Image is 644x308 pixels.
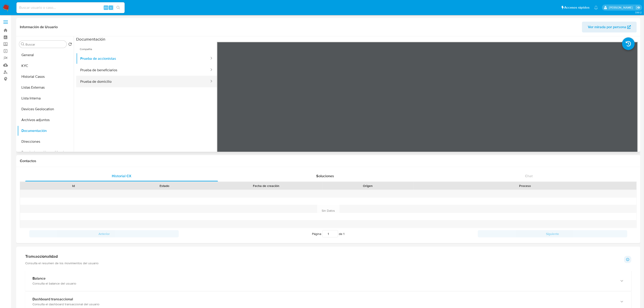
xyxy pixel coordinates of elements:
span: 1 [344,232,345,236]
h1: Contactos [20,159,637,163]
button: Anterior [29,230,179,237]
button: Historial Casos [17,71,74,82]
span: Accesos rápidos [564,5,590,10]
button: Ver mirada por persona [582,22,637,32]
button: Listas Externas [17,82,74,93]
input: Buscar [25,42,65,46]
button: Archivos adjuntos [17,115,74,125]
span: s [110,5,112,10]
button: Lista Interna [17,93,74,104]
span: Página de [312,230,345,237]
h1: Información de Usuario [20,25,58,29]
span: Soluciones [316,173,334,179]
span: Chat [525,173,533,179]
button: Volver al orden por defecto [68,42,72,47]
a: Notificaciones [594,6,598,9]
button: Direcciones [17,136,74,147]
button: General [17,50,74,60]
button: Devices Geolocation [17,104,74,115]
p: alan.cervantesmartinez@mercadolibre.com.mx [609,5,634,10]
span: Historial CX [112,173,131,179]
button: Documentación [17,125,74,136]
span: Alt [104,5,108,10]
button: Restricciones Nuevo Mundo [17,147,74,158]
div: Proceso [417,184,633,188]
div: Fecha de creación [213,184,319,188]
input: Buscar usuario o caso... [16,5,125,11]
div: Estado [122,184,207,188]
button: search-icon [114,5,123,11]
span: Ver mirada por persona [588,22,626,32]
a: Salir [636,5,641,10]
button: Siguiente [478,230,627,237]
div: Origen [325,184,410,188]
button: Buscar [21,42,25,46]
button: KYC [17,60,74,71]
div: Id [31,184,116,188]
